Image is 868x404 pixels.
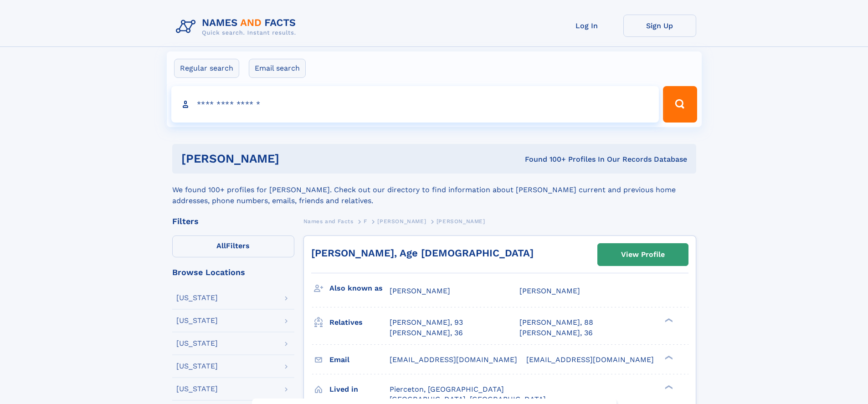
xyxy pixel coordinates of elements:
[172,268,294,276] div: Browse Locations
[172,217,294,225] div: Filters
[550,15,623,37] a: Log In
[171,86,659,123] input: search input
[519,317,593,327] a: [PERSON_NAME], 88
[329,352,390,368] h3: Email
[390,317,463,327] a: [PERSON_NAME], 93
[176,363,218,370] div: [US_STATE]
[311,247,534,259] a: [PERSON_NAME], Age [DEMOGRAPHIC_DATA]
[364,218,367,225] span: F
[377,215,426,227] a: [PERSON_NAME]
[663,354,673,360] div: ❯
[623,15,696,37] a: Sign Up
[377,218,426,225] span: [PERSON_NAME]
[519,286,580,295] span: [PERSON_NAME]
[437,218,485,225] span: [PERSON_NAME]
[519,328,593,338] a: [PERSON_NAME], 36
[329,315,390,330] h3: Relatives
[390,385,504,394] span: Pierceton, [GEOGRAPHIC_DATA]
[329,281,390,296] h3: Also known as
[390,395,546,404] span: [GEOGRAPHIC_DATA], [GEOGRAPHIC_DATA]
[181,153,402,164] h1: [PERSON_NAME]
[329,382,390,397] h3: Lived in
[526,355,654,364] span: [EMAIL_ADDRESS][DOMAIN_NAME]
[174,59,239,78] label: Regular search
[402,154,687,164] div: Found 100+ Profiles In Our Records Database
[390,355,517,364] span: [EMAIL_ADDRESS][DOMAIN_NAME]
[176,317,218,324] div: [US_STATE]
[598,244,688,266] a: View Profile
[663,384,673,390] div: ❯
[172,174,696,206] div: We found 100+ profiles for [PERSON_NAME]. Check out our directory to find information about [PERS...
[176,294,218,302] div: [US_STATE]
[172,15,303,39] img: Logo Names and Facts
[176,385,218,393] div: [US_STATE]
[172,235,294,257] label: Filters
[663,317,673,323] div: ❯
[249,59,306,78] label: Email search
[303,215,354,227] a: Names and Facts
[216,241,226,250] span: All
[390,328,463,338] a: [PERSON_NAME], 36
[364,215,367,227] a: F
[621,244,665,265] div: View Profile
[390,286,450,295] span: [PERSON_NAME]
[663,86,697,123] button: Search Button
[176,340,218,347] div: [US_STATE]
